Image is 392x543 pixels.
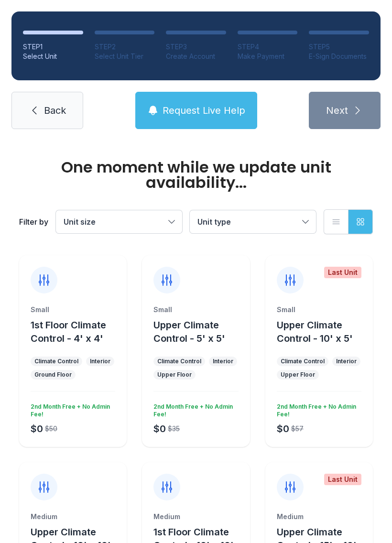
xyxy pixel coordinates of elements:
span: Unit size [64,217,96,227]
span: 1st Floor Climate Control - 4' x 4' [31,319,106,344]
div: Small [153,305,238,315]
div: Select Unit [23,52,83,61]
span: Next [326,104,348,117]
button: Unit size [56,210,182,233]
button: Unit type [190,210,316,233]
div: E-Sign Documents [309,52,369,61]
div: $0 [31,422,43,435]
div: Upper Floor [281,371,315,379]
button: Upper Climate Control - 10' x 5' [277,318,369,345]
div: Upper Floor [157,371,192,379]
div: $57 [291,424,304,434]
div: Last Unit [324,267,361,278]
div: Climate Control [34,358,78,365]
div: STEP 3 [166,42,226,52]
div: Climate Control [157,358,201,365]
div: STEP 4 [238,42,298,52]
div: Select Unit Tier [95,52,155,61]
div: 2nd Month Free + No Admin Fee! [27,399,115,418]
div: Filter by [19,216,48,228]
div: $50 [45,424,57,434]
div: Medium [153,512,238,521]
span: Request Live Help [163,104,245,117]
span: Upper Climate Control - 10' x 5' [277,319,353,344]
div: Small [31,305,115,315]
span: Unit type [197,217,231,227]
div: STEP 5 [309,42,369,52]
div: Make Payment [238,52,298,61]
div: Last Unit [324,474,361,485]
div: Interior [213,358,233,365]
span: Upper Climate Control - 5' x 5' [153,319,225,344]
div: Interior [90,358,110,365]
div: STEP 2 [95,42,155,52]
div: STEP 1 [23,42,83,52]
div: Small [277,305,361,315]
div: 2nd Month Free + No Admin Fee! [273,399,361,418]
div: One moment while we update unit availability... [19,160,373,190]
button: 1st Floor Climate Control - 4' x 4' [31,318,123,345]
div: Medium [277,512,361,521]
button: Upper Climate Control - 5' x 5' [153,318,246,345]
div: Create Account [166,52,226,61]
span: Back [44,104,66,117]
div: $0 [153,422,166,435]
div: Interior [336,358,357,365]
div: $0 [277,422,289,435]
div: Climate Control [281,358,325,365]
div: Ground Floor [34,371,72,379]
div: Medium [31,512,115,521]
div: $35 [168,424,180,434]
div: 2nd Month Free + No Admin Fee! [150,399,238,418]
